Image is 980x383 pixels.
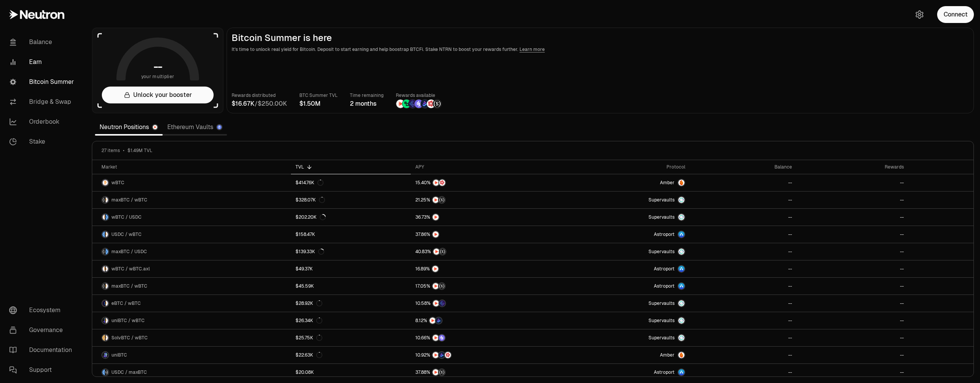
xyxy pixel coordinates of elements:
[92,364,291,381] a: USDC LogomaxBTC LogoUSDC / maxBTC
[402,100,411,108] img: Lombard Lux
[296,180,323,186] div: $414.76K
[296,352,322,358] div: $22.63K
[101,147,120,154] span: 27 items
[111,318,145,324] span: uniBTC / wBTC
[296,231,315,237] div: $158.47K
[411,226,550,243] a: NTRN
[3,112,83,132] a: Orderbook
[92,329,291,346] a: SolvBTC LogowBTC LogoSolvBTC / wBTC
[102,318,105,324] img: uniBTC Logo
[350,92,384,99] p: Time remaining
[415,265,546,273] button: NTRN
[396,100,405,108] img: NTRN
[690,295,797,312] a: --
[415,248,546,255] button: NTRNStructured Points
[550,364,690,381] a: Astroport
[106,231,108,237] img: wBTC Logo
[296,283,314,289] div: $45.59K
[415,351,546,359] button: NTRNBedrock DiamondsMars Fragments
[411,347,550,363] a: NTRNBedrock DiamondsMars Fragments
[296,300,322,306] div: $28.92K
[102,266,105,272] img: wBTC Logo
[678,335,684,341] img: Supervaults
[678,214,684,220] img: Supervaults
[291,347,411,363] a: $22.63K
[801,164,904,170] div: Rewards
[654,283,675,289] span: Astroport
[432,266,438,272] img: NTRN
[153,125,157,129] img: Neutron Logo
[421,100,429,108] img: Bedrock Diamonds
[92,191,291,208] a: maxBTC LogowBTC LogomaxBTC / wBTC
[415,231,546,238] button: NTRN
[550,347,690,363] a: AmberAmber
[3,340,83,360] a: Documentation
[232,92,287,99] p: Rewards distributed
[433,197,439,203] img: NTRN
[102,300,105,306] img: eBTC Logo
[106,335,108,341] img: wBTC Logo
[291,243,411,260] a: $139.33K
[296,214,326,220] div: $202.20K
[411,260,550,277] a: NTRN
[550,278,690,295] a: Astroport
[127,147,152,154] span: $1.49M TVL
[111,283,147,289] span: maxBTC / wBTC
[106,300,108,306] img: wBTC Logo
[111,300,141,306] span: eBTC / wBTC
[797,209,908,226] a: --
[102,87,214,103] button: Unlock your booster
[396,92,442,99] p: Rewards available
[92,347,291,363] a: uniBTC LogouniBTC
[690,226,797,243] a: --
[433,100,441,108] img: Structured Points
[102,369,105,375] img: USDC Logo
[797,260,908,277] a: --
[797,329,908,346] a: --
[797,312,908,329] a: --
[690,174,797,191] a: --
[92,260,291,277] a: wBTC LogowBTC.axl LogowBTC / wBTC.axl
[291,209,411,226] a: $202.20K
[102,352,108,358] img: uniBTC Logo
[291,329,411,346] a: $25.75K
[430,318,436,324] img: NTRN
[660,352,675,358] span: Amber
[433,369,439,375] img: NTRN
[411,243,550,260] a: NTRNStructured Points
[106,369,108,375] img: maxBTC Logo
[232,33,969,43] h2: Bitcoin Summer is here
[648,214,675,220] span: Supervaults
[111,231,142,237] span: USDC / wBTC
[654,266,675,272] span: Astroport
[415,179,546,187] button: NTRNMars Fragments
[101,164,286,170] div: Market
[415,300,546,307] button: NTRNEtherFi Points
[439,283,445,289] img: Structured Points
[797,191,908,208] a: --
[439,369,445,375] img: Structured Points
[411,191,550,208] a: NTRNStructured Points
[694,164,792,170] div: Balance
[648,249,675,255] span: Supervaults
[92,243,291,260] a: maxBTC LogoUSDC LogomaxBTC / USDC
[111,266,150,272] span: wBTC / wBTC.axl
[937,6,974,23] button: Connect
[3,360,83,380] a: Support
[550,191,690,208] a: SupervaultsSupervaults
[690,278,797,295] a: --
[111,180,124,186] span: wBTC
[3,300,83,320] a: Ecosystem
[92,174,291,191] a: wBTC LogowBTC
[654,231,675,237] span: Astroport
[3,92,83,112] a: Bridge & Swap
[92,312,291,329] a: uniBTC LogowBTC LogouniBTC / wBTC
[550,312,690,329] a: SupervaultsSupervaults
[439,249,446,255] img: Structured Points
[408,100,417,108] img: EtherFi Points
[415,164,546,170] div: APY
[106,266,108,272] img: wBTC.axl Logo
[415,213,546,221] button: NTRN
[102,214,105,220] img: wBTC Logo
[411,329,550,346] a: NTRNSolv Points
